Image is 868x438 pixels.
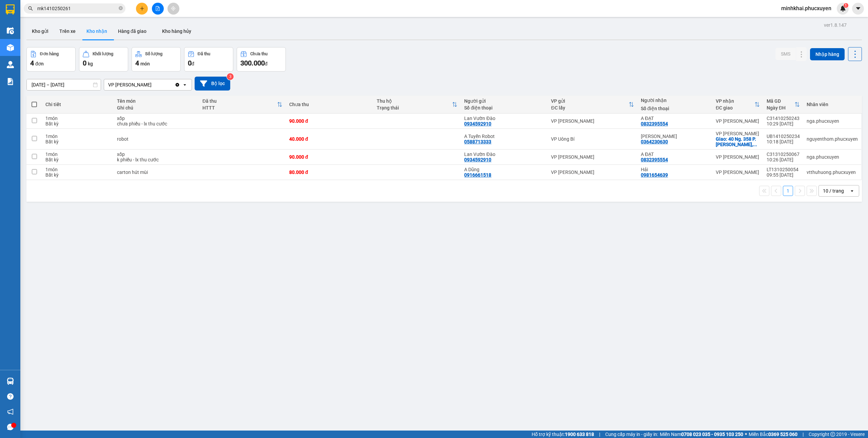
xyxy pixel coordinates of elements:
[641,167,709,172] div: Hải
[767,167,800,172] div: LT1310250054
[289,154,370,160] div: 90.000 đ
[767,134,800,139] div: UB1410250234
[464,157,491,162] div: 0934592910
[660,431,743,438] span: Miền Nam
[767,121,800,126] div: 10:29 [DATE]
[198,52,210,56] div: Đã thu
[199,96,286,114] th: Toggle SortBy
[641,139,668,144] div: 0364230630
[852,3,864,15] button: caret-down
[532,431,594,438] span: Hỗ trợ kỹ thuật:
[171,6,176,11] span: aim
[7,78,14,85] img: solution-icon
[840,5,846,12] img: icon-new-feature
[849,188,855,194] svg: open
[464,152,544,157] div: Lan Vườn Đào
[641,121,668,126] div: 0832395554
[117,157,196,162] div: k phiếu - lx thu cước
[188,59,192,67] span: 0
[776,4,837,13] span: minhkhai.phucxuyen
[83,59,86,67] span: 0
[26,23,54,39] button: Kho gửi
[227,73,234,80] sup: 3
[551,105,629,111] div: ĐC lấy
[93,52,113,56] div: Khối lượng
[716,131,760,136] div: VP [PERSON_NAME]
[807,136,858,142] div: nguyenthom.phucxuyen
[377,98,452,104] div: Thu hộ
[641,172,668,178] div: 0981654639
[119,6,123,10] span: close-circle
[844,3,848,8] sup: 1
[373,96,461,114] th: Toggle SortBy
[45,121,110,126] div: Bất kỳ
[6,4,15,15] img: logo-vxr
[464,139,491,144] div: 0588713333
[45,116,110,121] div: 1 món
[202,105,277,111] div: HTTT
[40,52,59,56] div: Đơn hàng
[775,48,796,60] button: SMS
[7,409,14,415] span: notification
[7,61,14,68] img: warehouse-icon
[175,82,180,87] svg: Clear value
[113,23,152,39] button: Hàng đã giao
[79,47,128,72] button: Khối lượng0kg
[855,5,861,12] span: caret-down
[807,154,858,160] div: nga.phucxuyen
[45,152,110,157] div: 1 món
[641,152,709,157] div: A ĐẠT
[767,152,800,157] div: C31310250067
[551,118,634,124] div: VP [PERSON_NAME]
[464,172,491,178] div: 0916661518
[117,121,196,126] div: chưa phiếu - lx thu cước
[807,170,858,175] div: vtthuhuong.phucxuyen
[807,118,858,124] div: nga.phucxuyen
[767,172,800,178] div: 09:55 [DATE]
[27,79,101,90] input: Select a date range.
[202,98,277,104] div: Đã thu
[767,98,794,104] div: Mã GD
[712,96,763,114] th: Toggle SortBy
[716,154,760,160] div: VP [PERSON_NAME]
[803,431,804,438] span: |
[7,44,14,51] img: warehouse-icon
[140,6,144,11] span: plus
[35,61,44,66] span: đơn
[136,3,148,15] button: plus
[745,433,747,436] span: ⚪️
[551,170,634,175] div: VP [PERSON_NAME]
[117,98,196,104] div: Tên món
[551,136,634,142] div: VP Uông Bí
[641,134,709,139] div: Đỗ Thu
[81,23,113,39] button: Kho nhận
[37,5,117,12] input: Tìm tên, số ĐT hoặc mã đơn
[551,98,629,104] div: VP gửi
[716,136,760,147] div: Giao: 40 Ng. 358 P. Bùi Xương Trạch, Khương Đình, Hoàng Mai, Hà Nội, Việt Nam
[824,21,847,29] div: ver 1.8.147
[767,139,800,144] div: 10:18 [DATE]
[250,52,268,56] div: Chưa thu
[265,61,268,66] span: đ
[464,134,544,139] div: A Tuyến Robot
[135,59,139,67] span: 4
[464,121,491,126] div: 0934592910
[45,139,110,144] div: Bất kỳ
[289,118,370,124] div: 90.000 đ
[641,116,709,121] div: A ĐẠT
[145,52,162,56] div: Số lượng
[45,102,110,107] div: Chi tiết
[237,47,286,72] button: Chưa thu300.000đ
[681,432,743,437] strong: 0708 023 035 - 0935 103 250
[119,5,123,12] span: close-circle
[45,172,110,178] div: Bất kỳ
[289,170,370,175] div: 80.000 đ
[184,47,233,72] button: Đã thu0đ
[641,106,709,111] div: Số điện thoại
[605,431,658,438] span: Cung cấp máy in - giấy in:
[641,157,668,162] div: 0832395554
[117,105,196,111] div: Ghi chú
[749,431,797,438] span: Miền Bắc
[7,27,14,34] img: warehouse-icon
[28,6,33,11] span: search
